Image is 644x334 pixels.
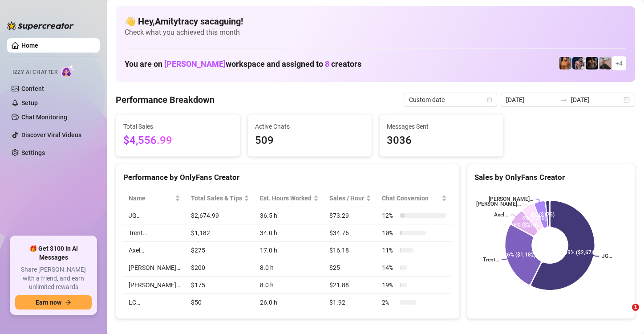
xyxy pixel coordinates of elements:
span: 2 % [382,297,396,307]
th: Total Sales & Tips [186,190,255,207]
button: Earn nowarrow-right [15,295,92,310]
text: [PERSON_NAME]… [488,196,533,203]
td: $175 [186,277,255,294]
span: $4,556.99 [123,132,233,149]
input: Start date [506,95,557,105]
img: logo-BBDzfeDw.svg [7,21,74,30]
span: swap-right [560,96,567,103]
td: 36.5 h [255,207,324,224]
span: Name [129,193,173,203]
td: [PERSON_NAME]… [123,259,186,277]
td: Trent… [123,224,186,242]
input: End date [571,95,622,105]
div: Sales by OnlyFans Creator [474,171,628,183]
a: Home [21,42,38,49]
span: + 4 [616,58,623,68]
td: $1.92 [324,294,377,311]
span: Total Sales [123,122,233,131]
td: 8.0 h [255,277,324,294]
div: Est. Hours Worked [260,193,312,203]
td: 34.0 h [255,224,324,242]
text: Trent… [483,257,499,263]
span: Custom date [409,93,492,106]
th: Name [123,190,186,207]
th: Chat Conversion [377,190,452,207]
td: $21.88 [324,277,377,294]
td: $34.76 [324,224,377,242]
span: arrow-right [65,299,71,305]
span: 1 [632,304,639,311]
span: 🎁 Get $100 in AI Messages [15,244,92,262]
span: Earn now [36,299,61,306]
h4: Performance Breakdown [116,94,215,106]
td: $25 [324,259,377,277]
h1: You are on workspace and assigned to creators [125,59,361,69]
span: 8 [325,59,329,69]
iframe: Intercom live chat [614,304,635,325]
span: Share [PERSON_NAME] with a friend, and earn unlimited rewards [15,265,92,292]
span: 12 % [382,211,396,220]
span: 10 % [382,228,396,238]
span: 509 [255,132,365,149]
text: JG… [602,253,612,259]
td: $2,674.99 [186,207,255,224]
span: 14 % [382,263,396,273]
td: $200 [186,259,255,277]
a: Content [21,85,44,92]
a: Setup [21,99,38,106]
td: 17.0 h [255,242,324,259]
a: Settings [21,149,45,156]
td: LC… [123,294,186,311]
a: Discover Viral Videos [21,131,81,138]
span: 19 % [382,280,396,290]
span: Messages Sent [387,122,496,131]
td: [PERSON_NAME]… [123,277,186,294]
span: [PERSON_NAME] [164,59,226,69]
span: 3036 [387,132,496,149]
td: 8.0 h [255,259,324,277]
span: Izzy AI Chatter [12,68,57,77]
text: Axel… [494,212,508,218]
span: 11 % [382,245,396,255]
span: to [560,96,567,103]
th: Sales / Hour [324,190,377,207]
td: $275 [186,242,255,259]
td: 26.0 h [255,294,324,311]
td: $1,182 [186,224,255,242]
img: Axel [572,57,585,69]
span: Check what you achieved this month [125,28,626,37]
img: LC [599,57,612,69]
text: [PERSON_NAME]… [476,201,520,208]
span: calendar [487,97,492,102]
a: Chat Monitoring [21,114,67,121]
img: JG [559,57,571,69]
td: $16.18 [324,242,377,259]
span: Active Chats [255,122,365,131]
span: Sales / Hour [329,193,364,203]
span: Chat Conversion [382,193,439,203]
div: Performance by OnlyFans Creator [123,171,452,183]
span: Total Sales & Tips [191,193,242,203]
td: JG… [123,207,186,224]
img: Trent [586,57,598,69]
img: AI Chatter [61,65,75,77]
td: $50 [186,294,255,311]
h4: 👋 Hey, Amitytracy sacaguing ! [125,15,626,28]
td: $73.29 [324,207,377,224]
td: Axel… [123,242,186,259]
